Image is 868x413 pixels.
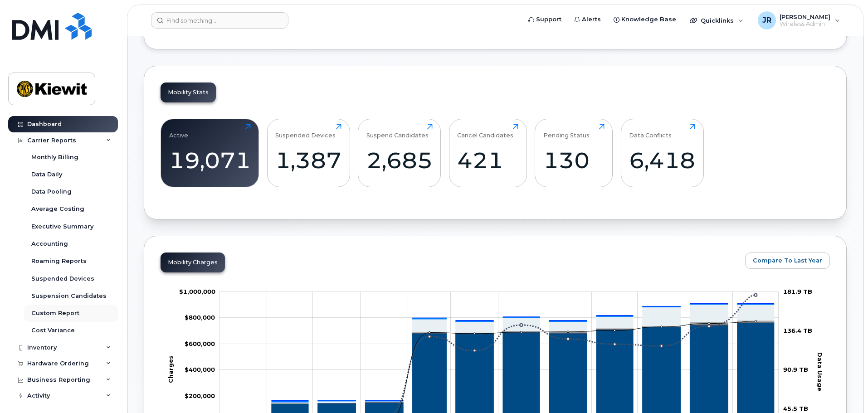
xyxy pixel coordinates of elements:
tspan: $400,000 [185,366,215,373]
div: 421 [457,147,518,174]
div: 130 [543,147,605,174]
tspan: Data Usage [816,352,824,391]
button: Compare To Last Year [745,253,830,269]
div: Quicklinks [683,11,750,29]
iframe: Messenger Launcher [829,374,861,406]
div: Data Conflicts [629,124,672,139]
g: $0 [185,392,215,399]
g: $0 [185,366,215,373]
g: $0 [179,287,215,295]
tspan: Charges [167,355,174,383]
span: Quicklinks [701,17,734,24]
a: Pending Status130 [543,124,605,182]
div: 2,685 [366,147,433,174]
div: 6,418 [629,147,695,174]
input: Find something... [151,12,288,29]
tspan: $1,000,000 [179,287,215,295]
span: Alerts [582,15,601,24]
span: Knowledge Base [621,15,676,24]
a: Data Conflicts6,418 [629,124,695,182]
span: [PERSON_NAME] [780,13,830,20]
div: Pending Status [543,124,590,139]
div: Cancel Candidates [457,124,513,139]
a: Suspend Candidates2,685 [366,124,433,182]
span: Wireless Admin [780,20,830,28]
span: Compare To Last Year [753,256,822,265]
div: 19,071 [169,147,251,174]
span: JR [762,15,771,26]
div: Suspend Candidates [366,124,429,139]
a: Cancel Candidates421 [457,124,518,182]
div: Suspended Devices [275,124,336,139]
tspan: $800,000 [185,314,215,321]
tspan: 90.9 TB [783,366,808,373]
tspan: $200,000 [185,392,215,399]
tspan: 181.9 TB [783,287,812,295]
a: Active19,071 [169,124,251,182]
g: $0 [185,340,215,347]
div: Active [169,124,188,139]
span: Support [536,15,561,24]
div: 1,387 [275,147,341,174]
a: Knowledge Base [607,10,683,29]
a: Support [522,10,568,29]
a: Suspended Devices1,387 [275,124,341,182]
tspan: 45.5 TB [783,405,808,412]
div: Jake Regan [751,11,846,29]
tspan: $600,000 [185,340,215,347]
a: Alerts [568,10,607,29]
g: $0 [185,314,215,321]
tspan: 136.4 TB [783,327,812,334]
